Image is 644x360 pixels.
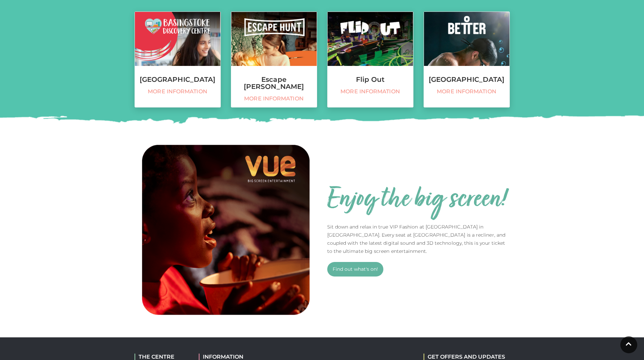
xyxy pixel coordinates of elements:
h2: INFORMATION [199,354,285,360]
h2: Enjoy the big screen! [327,184,507,216]
img: Vue.png [135,139,317,321]
a: Find out what's on! [327,262,383,277]
span: More information [427,88,506,95]
h3: [GEOGRAPHIC_DATA] [424,76,509,83]
h3: [GEOGRAPHIC_DATA] [135,76,220,83]
span: More information [331,88,410,95]
h3: Escape [PERSON_NAME] [231,76,317,90]
h2: THE CENTRE [135,354,189,360]
h3: Flip Out [328,76,413,83]
span: More information [235,95,313,102]
img: Escape Hunt, Festival Place, Basingstoke [231,12,317,66]
p: Sit down and relax in true VIP Fashion at [GEOGRAPHIC_DATA] in [GEOGRAPHIC_DATA]. Every seat at [... [327,223,510,255]
span: More information [138,88,217,95]
h2: GET OFFERS AND UPDATES [424,354,505,360]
